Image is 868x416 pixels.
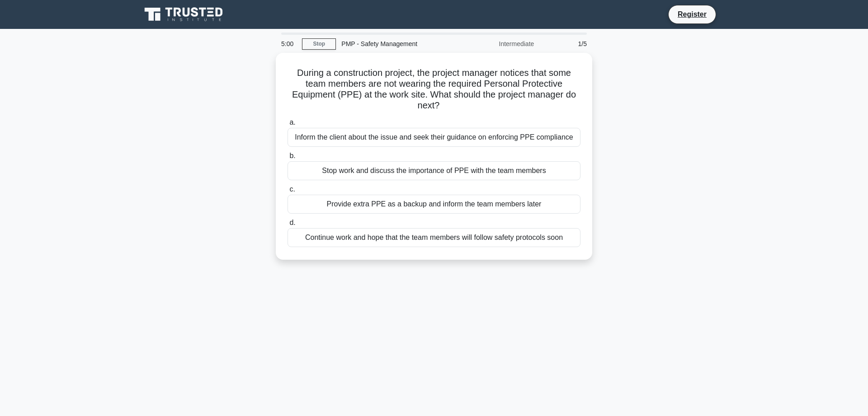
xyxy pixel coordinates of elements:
[460,35,539,53] div: Intermediate
[288,195,580,214] div: Provide extra PPE as a backup and inform the team members later
[302,38,336,50] a: Stop
[289,118,295,126] span: a.
[289,152,295,159] span: b.
[276,35,302,53] div: 5:00
[539,35,592,53] div: 1/5
[289,185,295,193] span: c.
[289,219,295,226] span: d.
[288,228,580,247] div: Continue work and hope that the team members will follow safety protocols soon
[336,35,460,53] div: PMP - Safety Management
[287,67,581,112] h5: During a construction project, the project manager notices that some team members are not wearing...
[288,128,580,147] div: Inform the client about the issue and seek their guidance on enforcing PPE compliance
[288,161,580,180] div: Stop work and discuss the importance of PPE with the team members
[672,9,712,20] a: Register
